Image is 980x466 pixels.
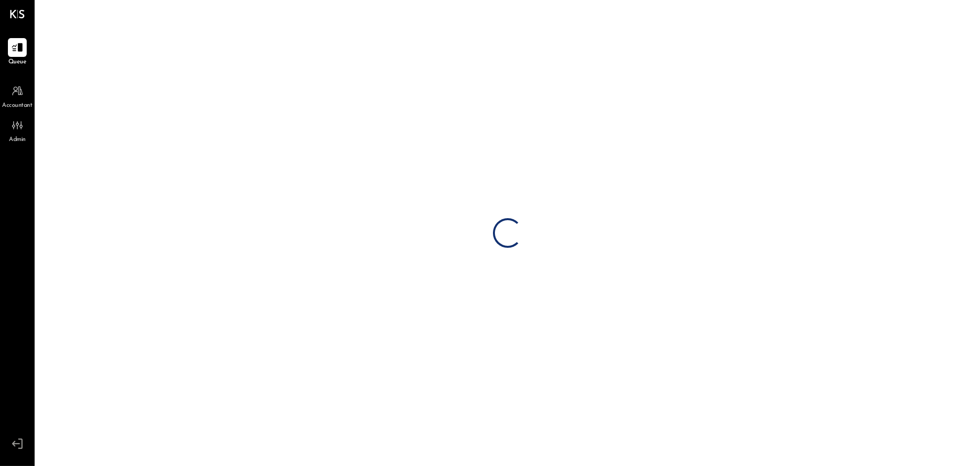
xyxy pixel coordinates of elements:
[9,136,26,144] span: Admin
[0,38,34,67] a: Queue
[0,82,34,110] a: Accountant
[2,101,33,110] span: Accountant
[0,116,34,144] a: Admin
[8,58,27,67] span: Queue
